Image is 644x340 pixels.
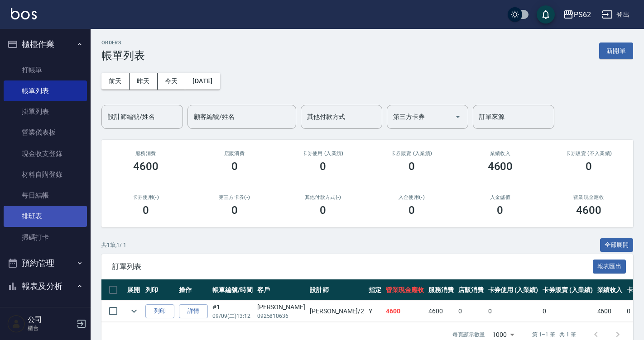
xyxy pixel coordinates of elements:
[576,204,601,217] h3: 4600
[255,279,308,301] th: 客戶
[456,279,486,301] th: 店販消費
[7,315,25,333] img: Person
[11,8,37,19] img: Logo
[28,324,74,332] p: 櫃台
[467,194,534,200] h2: 入金儲值
[101,49,145,62] h3: 帳單列表
[145,304,174,318] button: 列印
[289,194,356,200] h2: 其他付款方式(-)
[112,262,593,271] span: 訂單列表
[366,301,384,322] td: Y
[486,301,541,322] td: 0
[426,279,456,301] th: 服務消費
[4,33,87,56] button: 櫃檯作業
[4,60,87,80] a: 打帳單
[101,241,126,249] p: 共 1 筆, 1 / 1
[158,73,186,90] button: 今天
[467,151,534,156] h2: 業績收入
[127,304,141,318] button: expand row
[212,312,253,320] p: 09/09 (二) 13:12
[210,279,255,301] th: 帳單編號/時間
[451,109,465,124] button: Open
[488,160,513,173] h3: 4600
[593,262,626,270] a: 報表匯出
[257,302,305,312] div: [PERSON_NAME]
[426,301,456,322] td: 4600
[486,279,541,301] th: 卡券使用 (入業績)
[201,194,268,200] h2: 第三方卡券(-)
[586,160,592,173] h3: 0
[143,279,177,301] th: 列印
[112,151,179,156] h3: 服務消費
[555,194,622,200] h2: 營業現金應收
[384,279,426,301] th: 營業現金應收
[4,274,87,298] button: 報表及分析
[574,9,591,20] div: PS62
[130,73,158,90] button: 昨天
[231,204,238,217] h3: 0
[4,80,87,101] a: 帳單列表
[540,279,595,301] th: 卡券販賣 (入業績)
[289,151,356,156] h2: 卡券使用 (入業績)
[179,304,208,318] a: 詳情
[112,194,179,200] h2: 卡券使用(-)
[4,185,87,206] a: 每日結帳
[497,204,503,217] h3: 0
[555,151,622,156] h2: 卡券販賣 (不入業績)
[101,73,130,90] button: 前天
[101,40,145,46] h2: ORDERS
[4,101,87,122] a: 掛單列表
[308,279,366,301] th: 設計師
[559,5,595,24] button: PS62
[595,279,625,301] th: 業績收入
[532,331,576,339] p: 第 1–1 筆 共 1 筆
[257,312,305,320] p: 0925810636
[409,204,415,217] h3: 0
[384,301,426,322] td: 4600
[320,204,326,217] h3: 0
[599,46,633,55] a: 新開單
[4,302,87,322] a: 報表目錄
[177,279,210,301] th: 操作
[4,227,87,248] a: 掃碼打卡
[452,331,485,339] p: 每頁顯示數量
[366,279,384,301] th: 指定
[378,151,445,156] h2: 卡券販賣 (入業績)
[4,164,87,185] a: 材料自購登錄
[4,122,87,143] a: 營業儀表板
[599,42,633,59] button: 新開單
[320,160,326,173] h3: 0
[133,160,159,173] h3: 4600
[598,6,633,23] button: 登出
[201,151,268,156] h2: 店販消費
[456,301,486,322] td: 0
[4,206,87,227] a: 排班表
[600,238,634,252] button: 全部展開
[409,160,415,173] h3: 0
[540,301,595,322] td: 0
[308,301,366,322] td: [PERSON_NAME] /2
[4,251,87,275] button: 預約管理
[28,315,74,324] h5: 公司
[125,279,143,301] th: 展開
[143,204,149,217] h3: 0
[210,301,255,322] td: #1
[537,5,555,24] button: save
[595,301,625,322] td: 4600
[378,194,445,200] h2: 入金使用(-)
[4,143,87,164] a: 現金收支登錄
[593,260,626,274] button: 報表匯出
[231,160,238,173] h3: 0
[185,73,220,90] button: [DATE]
